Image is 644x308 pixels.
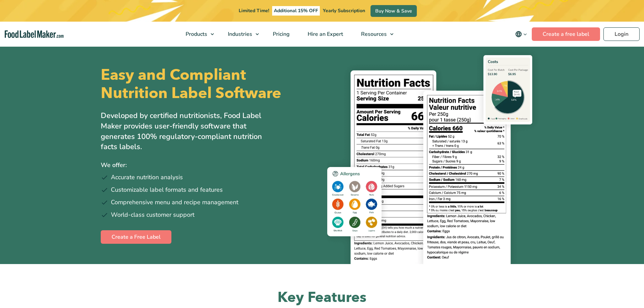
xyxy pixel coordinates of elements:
[306,30,344,38] span: Hire an Expert
[264,22,297,47] a: Pricing
[239,7,269,14] span: Limited Time!
[101,111,277,152] p: Developed by certified nutritionists, Food Label Maker provides user-friendly software that gener...
[352,22,397,47] a: Resources
[111,185,223,194] span: Customizable label formats and features
[101,66,316,102] h1: Easy and Compliant Nutrition Label Software
[323,7,365,14] span: Yearly Subscription
[371,5,417,17] a: Buy Now & Save
[532,27,600,41] a: Create a free label
[101,230,171,244] a: Create a Free Label
[101,160,317,170] p: We offer:
[219,22,262,47] a: Industries
[111,173,183,182] span: Accurate nutrition analysis
[111,210,194,219] span: World-class customer support
[177,22,217,47] a: Products
[111,198,238,207] span: Comprehensive menu and recipe management
[299,22,351,47] a: Hire an Expert
[184,30,208,38] span: Products
[359,30,387,38] span: Resources
[101,288,544,307] h2: Key Features
[603,27,640,41] a: Login
[272,6,320,16] span: Additional 15% OFF
[226,30,253,38] span: Industries
[271,30,290,38] span: Pricing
